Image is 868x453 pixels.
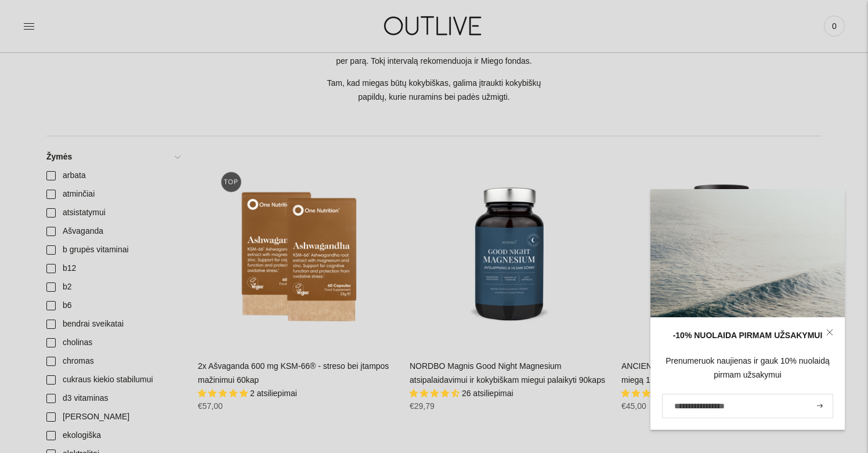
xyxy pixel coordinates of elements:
a: [PERSON_NAME] [39,408,186,426]
span: €45,00 [621,401,646,411]
a: chromas [39,352,186,371]
a: ekologiška [39,426,186,445]
a: b2 [39,278,186,296]
span: 4.65 stars [410,389,462,398]
img: OUTLIVE [361,6,507,46]
a: 0 [824,13,845,39]
div: Prenumeruok naujienas ir gauk 10% nuolaidą pirmam užsakymui [662,354,833,382]
a: Žymės [39,148,186,166]
span: 5.00 stars [198,389,250,398]
a: ANCIENT BRAVE True Nightcap atsipalaidavimui prieš miegą 180g [621,148,822,348]
a: atsistatymui [39,204,186,222]
span: 0 [826,18,842,34]
a: bendrai sveikatai [39,315,186,334]
a: b12 [39,259,186,278]
span: 26 atsiliepimai [462,389,513,398]
a: ANCIENT BRAVE True Nightcap atsipalaidavimui prieš miegą 180g [621,361,819,385]
a: 2x Ašvaganda 600 mg KSM-66® - streso bei įtampos mažinimui 60kap [198,148,398,348]
a: arbata [39,166,186,185]
div: -10% NUOLAIDA PIRMAM UŽSAKYMUI [662,329,833,343]
a: Ašvaganda [39,222,186,241]
span: 5.00 stars [621,389,674,398]
a: 2x Ašvaganda 600 mg KSM-66® - streso bei įtampos mažinimui 60kap [198,361,389,385]
a: NORDBO Magnis Good Night Magnesium atsipalaidavimui ir kokybiškam miegui palaikyti 90kaps [410,148,610,348]
span: €29,79 [410,401,435,411]
a: b6 [39,296,186,315]
a: atminčiai [39,185,186,204]
span: 2 atsiliepimai [250,389,297,398]
a: cukraus kiekio stabilumui [39,371,186,389]
a: cholinas [39,334,186,352]
a: b grupės vitaminai [39,241,186,259]
span: €57,00 [198,401,223,411]
a: d3 vitaminas [39,389,186,408]
a: NORDBO Magnis Good Night Magnesium atsipalaidavimui ir kokybiškam miegui palaikyti 90kaps [410,361,605,385]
